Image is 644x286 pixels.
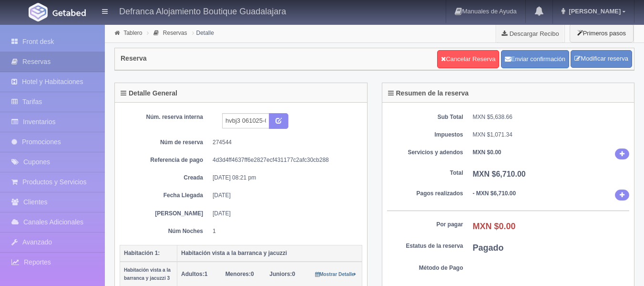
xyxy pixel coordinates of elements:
dd: [DATE] [213,210,355,218]
dt: Sub Total [387,113,463,121]
dt: Por pagar [387,221,463,229]
small: Habitación vista a la barranca y jacuzzi 3 [124,267,171,281]
dt: Estatus de la reserva [387,242,463,250]
strong: Menores: [225,271,251,277]
dt: Pagos realizados [387,190,463,198]
a: Reservas [163,30,187,36]
dd: 274544 [213,138,355,147]
dd: 4d3d4ff4637ff6e2827ecf431177c2afc30cb288 [213,156,355,164]
dt: Impuestos [387,131,463,139]
b: MXN $6,710.00 [473,170,526,178]
img: Getabed [52,9,86,16]
h4: Detalle General [121,90,177,97]
b: Habitación 1: [124,250,160,256]
dt: Núm Noches [127,227,203,235]
th: Habitación vista a la barranca y jacuzzi [177,245,362,262]
dd: [DATE] 08:21 pm [213,174,355,182]
h4: Defranca Alojamiento Boutique Guadalajara [119,5,286,17]
dt: Referencia de pago [127,156,203,164]
a: Cancelar Reserva [437,50,499,68]
dt: Fecha Llegada [127,191,203,200]
span: 0 [269,271,295,277]
b: MXN $0.00 [473,149,501,156]
dd: MXN $1,071.34 [473,131,630,139]
dt: Servicios y adendos [387,148,463,157]
h4: Reserva [121,55,147,62]
dd: [DATE] [213,191,355,200]
dt: Método de Pago [387,264,463,272]
dt: Total [387,169,463,177]
span: 0 [225,271,254,277]
strong: Juniors: [269,271,292,277]
a: Modificar reserva [571,50,632,68]
b: MXN $0.00 [473,222,516,231]
dt: Núm de reserva [127,138,203,147]
dt: Creada [127,174,203,182]
dd: MXN $5,638.66 [473,113,630,121]
img: Getabed [29,3,48,21]
dt: Núm. reserva interna [127,113,203,121]
a: Tablero [123,30,142,36]
li: Detalle [190,28,216,37]
dd: 1 [213,227,355,235]
span: 1 [181,271,207,277]
button: Enviar confirmación [501,50,569,68]
b: Pagado [473,243,504,253]
a: Descargar Recibo [496,24,564,43]
span: [PERSON_NAME] [566,8,621,15]
strong: Adultos: [181,271,204,277]
button: Primeros pasos [570,24,634,42]
dt: [PERSON_NAME] [127,210,203,218]
a: Mostrar Detalle [315,271,357,277]
h4: Resumen de la reserva [388,90,469,97]
b: - MXN $6,710.00 [473,190,516,197]
small: Mostrar Detalle [315,272,357,277]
